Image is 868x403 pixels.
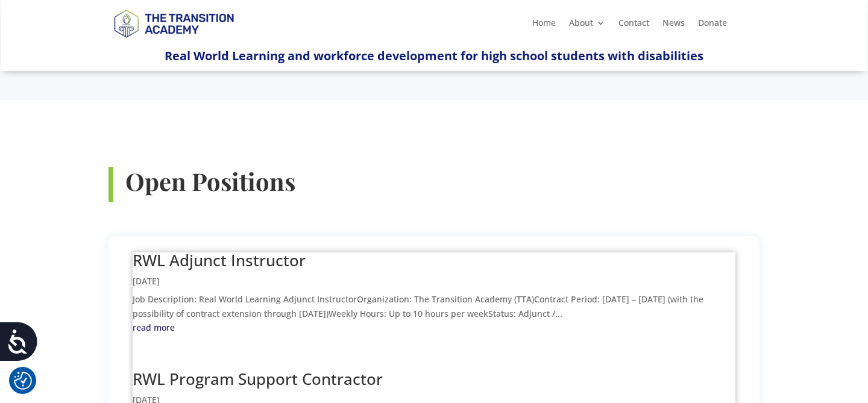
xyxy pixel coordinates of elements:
[14,372,32,390] img: Revisit consent button
[125,167,759,202] h3: Open Positions
[133,249,306,271] a: RWL Adjunct Instructor
[14,372,32,390] button: Cookie Settings
[532,19,556,32] a: Home
[133,292,735,321] p: Job Description: Real World Learning Adjunct InstructorOrganization: The Transition Academy (TTA)...
[165,48,703,64] span: Real World Learning and workforce development for high school students with disabilities
[698,19,727,32] a: Donate
[133,320,735,335] a: read more
[108,36,239,47] a: Logo-Noticias
[569,19,605,32] a: About
[108,2,239,45] img: TTA Brand_TTA Primary Logo_Horizontal_Light BG
[662,19,685,32] a: News
[133,275,160,287] span: [DATE]
[618,19,649,32] a: Contact
[133,368,383,390] a: RWL Program Support Contractor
